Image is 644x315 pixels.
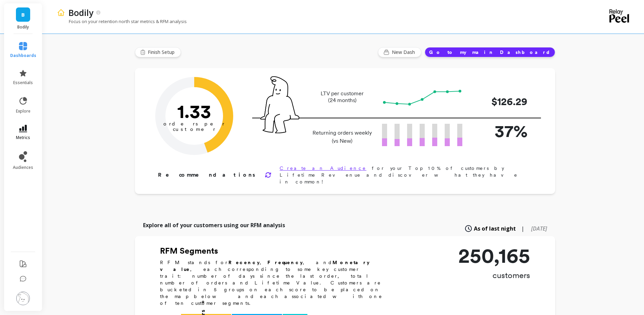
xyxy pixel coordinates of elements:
[425,47,555,57] button: Go to my main Dashboard
[458,270,530,281] p: customers
[16,292,30,305] img: profile picture
[16,135,30,140] span: metrics
[260,76,299,133] img: pal seatted on line
[68,7,93,18] p: Bodily
[280,165,534,185] p: for your Top 10% of customers by Lifetime Revenue and discover what they have in common!
[474,224,516,233] span: As of last night
[458,245,530,266] p: 250,165
[163,121,225,127] tspan: orders per
[11,24,36,30] p: Bodily
[143,221,285,229] p: Explore all of your customers using our RFM analysis
[267,260,303,265] b: Frequency
[173,126,216,132] tspan: customer
[21,11,25,19] span: B
[13,165,33,170] span: audiences
[16,109,31,114] span: explore
[310,90,374,104] p: LTV per customer (24 months)
[473,118,527,144] p: 37%
[378,47,421,57] button: New Dash
[57,8,65,17] img: header icon
[177,100,211,122] text: 1.33
[531,225,547,232] span: [DATE]
[10,53,36,58] span: dashboards
[280,165,366,171] a: Create an Audience
[13,80,33,85] span: essentials
[158,171,257,179] p: Recommendations
[473,94,527,109] p: $126.29
[228,260,260,265] b: Recency
[392,49,417,56] span: New Dash
[310,129,374,145] p: Returning orders weekly (vs New)
[160,245,390,256] h2: RFM Segments
[57,18,187,24] p: Focus on your retention north star metrics & RFM analysis
[135,47,181,57] button: Finish Setup
[148,49,177,56] span: Finish Setup
[521,224,524,233] span: |
[160,259,390,307] p: RFM stands for , , and , each corresponding to some key customer trait: number of days since the ...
